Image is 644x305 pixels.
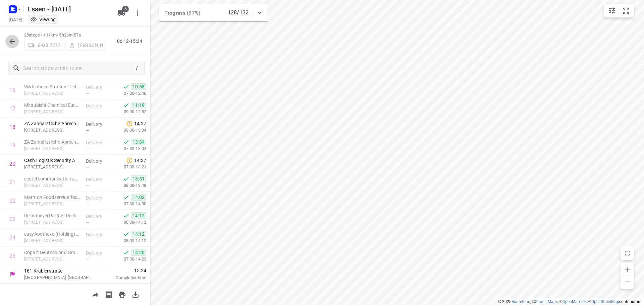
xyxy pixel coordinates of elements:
span: — [86,128,89,133]
p: [STREET_ADDRESS] [24,182,80,189]
span: 10:58 [131,83,146,90]
a: Routetitan [512,299,530,304]
svg: Done [123,102,129,108]
p: 07:00-12:40 [113,90,146,97]
svg: Done [123,212,129,219]
p: 08:00-14:12 [113,219,146,226]
button: 6 [115,6,128,20]
div: / [133,65,141,72]
span: 14:37 [134,157,146,164]
div: 20 [9,161,15,167]
p: Wildenhues Straßen- Tief- und Asphaltbau GmbH(Frank Wildenhues) [24,83,80,90]
svg: Done [123,231,129,237]
p: Büttgenbachstraße 11, Düsseldorf [24,90,80,97]
p: RellermeyerPartner Rechtsanwälte PartG mbB(RellermeyerPartner Rechtsanwälte PartG mbB) [24,212,80,219]
div: 19 [9,142,15,149]
p: 07:30-14:00 [113,201,146,207]
p: Delivery [86,102,111,109]
p: 07:30-13:04 [113,145,146,152]
a: Stadia Maps [535,299,558,304]
p: ZA Zahnärztliche Abrechnungsgesellschaft Düsseldorf AG(Claudia Wolk) [24,120,80,127]
p: Werftstraße 21, Düsseldorf [24,127,80,134]
div: 24 [9,234,15,241]
button: Fit zoom [619,4,633,17]
p: Delivery [86,213,111,220]
p: ZA Zahnärztliche Abrechnungsgesellschaft Düsseldorf AG(Petra Linke) [24,139,80,145]
a: OpenMapTiles [562,299,588,304]
span: — [86,238,89,243]
p: 07:30-13:21 [113,164,146,170]
span: 14:12 [131,212,146,219]
p: Delivery [86,121,111,128]
p: easyApotheke (Holding) AG(Victoria Mourtou) [24,231,80,237]
div: 21 [9,179,15,185]
span: 14:02 [131,194,146,201]
span: — [86,202,89,207]
p: 08:00-14:12 [113,237,146,244]
button: Map settings [605,4,619,17]
svg: Late [126,120,133,127]
p: Werftstraße 21, Düsseldorf [24,145,80,152]
span: 14:12 [131,231,146,237]
span: 15:24 [102,267,146,274]
span: — [86,257,89,262]
button: More [131,6,144,20]
a: OpenStreetMap [591,299,619,304]
span: — [86,109,89,115]
span: 6 [122,6,129,12]
span: — [86,220,89,225]
li: © 2025 , © , © © contributors [498,299,641,304]
span: 14:20 [131,249,146,256]
p: Delivery [86,84,111,91]
div: small contained button group [604,4,634,17]
p: Delivery [86,176,111,183]
p: Mitsubishi Chemical Europe GmbH(Mitsubishi Chemical Europe GmbH) [24,102,80,108]
p: 128/132 [228,9,249,17]
div: 22 [9,198,15,204]
svg: Done [123,83,129,90]
span: — [86,165,89,170]
p: Delivery [86,158,111,164]
span: — [86,146,89,151]
p: 09:00-12:52 [113,108,146,115]
svg: Done [123,249,129,256]
p: Completion time [102,275,146,281]
p: [GEOGRAPHIC_DATA], [GEOGRAPHIC_DATA] [24,274,94,281]
p: Am Seestern 24, Düsseldorf [24,256,80,262]
div: 23 [9,216,15,222]
div: Progress (97%)128/132 [159,4,268,21]
p: Delivery [86,250,111,256]
p: Burgunderstraße 29, Düsseldorf [24,164,80,170]
p: Marmon Foodservice Technologies Europe GmbH([PERSON_NAME]) [24,194,80,201]
span: 13:51 [131,175,146,182]
p: 06:12-15:24 [117,38,145,45]
div: 25 [9,253,15,259]
div: 17 [9,105,15,112]
span: 11:19 [131,102,146,108]
span: — [86,91,89,96]
p: [STREET_ADDRESS] [24,201,80,207]
p: 07:00-14:22 [113,256,146,262]
svg: Done [123,194,129,201]
span: Download route [129,291,142,297]
span: Progress (97%) [164,10,200,16]
p: 08:00-13:48 [113,182,146,189]
div: 16 [9,87,15,93]
span: • [72,32,74,37]
span: 13:34 [131,139,146,145]
p: Copart Deutschland GmbH(Lacin Zeynep) [24,249,80,256]
p: Delivery [86,139,111,146]
span: Print shipping labels [102,291,115,297]
svg: Done [123,139,129,145]
p: Cash Logistik Security AG(Daniel Richter) [24,157,80,164]
p: 08:00-13:04 [113,127,146,134]
svg: Done [123,175,129,182]
p: Delivery [86,195,111,201]
span: 14:27 [134,120,146,127]
input: Search stops within route [23,63,133,74]
span: — [86,183,89,188]
p: 161 Krablerstraße [24,268,94,274]
span: Print route [115,291,129,297]
p: ecotel communication ag(Dagma Kainz) [24,175,80,182]
p: Niederkasseler Lohweg 18, Düsseldorf [24,237,80,244]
